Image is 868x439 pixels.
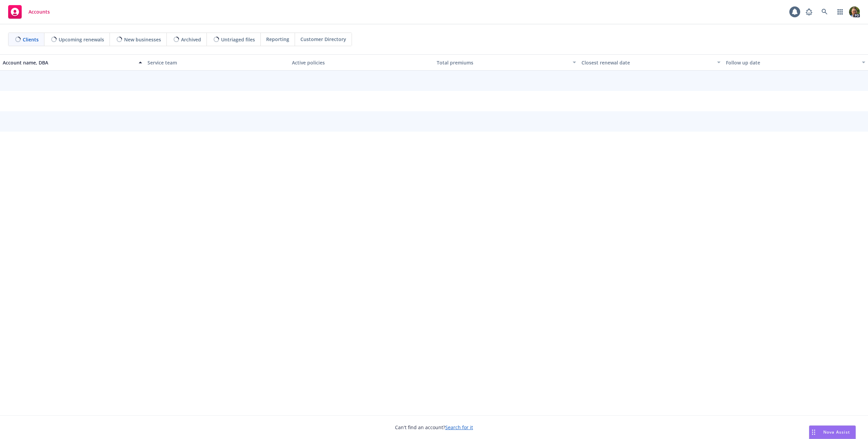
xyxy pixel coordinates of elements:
a: Search [818,5,831,19]
a: Switch app [833,5,847,19]
button: Total premiums [434,54,579,71]
div: Active policies [292,59,431,66]
div: Follow up date [726,59,858,66]
div: Closest renewal date [581,59,713,66]
button: Follow up date [723,54,868,71]
span: Untriaged files [221,36,255,43]
span: New businesses [124,36,161,43]
span: Upcoming renewals [59,36,104,43]
span: Archived [181,36,201,43]
div: Service team [147,59,287,66]
button: Active policies [289,54,434,71]
a: Search for it [445,424,473,431]
button: Nova Assist [809,425,856,439]
div: Account name, DBA [3,59,135,66]
a: Accounts [5,2,53,21]
a: Report a Bug [802,5,816,19]
button: Closest renewal date [579,54,724,71]
span: Can't find an account? [395,424,473,431]
span: Customer Directory [300,36,346,43]
div: Drag to move [809,426,818,439]
button: Service team [145,54,290,71]
span: Reporting [266,36,289,43]
span: Accounts [28,9,50,15]
div: Total premiums [437,59,569,66]
span: Clients [23,36,39,43]
img: photo [849,6,860,17]
span: Nova Assist [823,429,850,435]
